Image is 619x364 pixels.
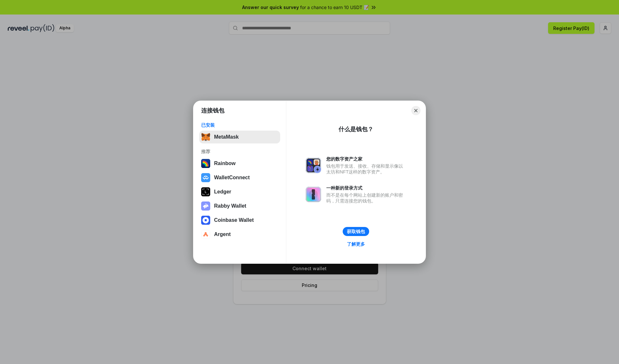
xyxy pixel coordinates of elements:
[326,156,406,162] div: 您的数字资产之家
[306,158,321,173] img: svg+xml,%3Csvg%20xmlns%3D%22http%3A%2F%2Fwww.w3.org%2F2000%2Fsvg%22%20fill%3D%22none%22%20viewBox...
[347,229,365,234] div: 获取钱包
[199,200,280,212] button: Rabby Wallet
[214,161,236,166] div: Rainbow
[201,187,210,196] img: svg+xml,%3Csvg%20xmlns%3D%22http%3A%2F%2Fwww.w3.org%2F2000%2Fsvg%22%20width%3D%2228%22%20height%3...
[411,106,420,115] button: Close
[343,240,369,248] a: 了解更多
[201,173,210,182] img: svg+xml,%3Csvg%20width%3D%2228%22%20height%3D%2228%22%20viewBox%3D%220%200%2028%2028%22%20fill%3D...
[199,171,280,184] button: WalletConnect
[199,157,280,170] button: Rainbow
[201,216,210,225] img: svg+xml,%3Csvg%20width%3D%2228%22%20height%3D%2228%22%20viewBox%3D%220%200%2028%2028%22%20fill%3D...
[201,107,224,114] h1: 连接钱包
[201,133,210,142] img: svg+xml,%3Csvg%20fill%3D%22none%22%20height%3D%2233%22%20viewBox%3D%220%200%2035%2033%22%20width%...
[306,187,321,202] img: svg+xml,%3Csvg%20xmlns%3D%22http%3A%2F%2Fwww.w3.org%2F2000%2Fsvg%22%20fill%3D%22none%22%20viewBox...
[214,231,231,237] div: Argent
[201,122,278,128] div: 已安装
[199,214,280,227] button: Coinbase Wallet
[201,149,278,154] div: 推荐
[326,163,406,175] div: 钱包用于发送、接收、存储和显示像以太坊和NFT这样的数字资产。
[347,241,365,247] div: 了解更多
[201,230,210,239] img: svg+xml,%3Csvg%20width%3D%2228%22%20height%3D%2228%22%20viewBox%3D%220%200%2028%2028%22%20fill%3D...
[326,192,406,204] div: 而不是在每个网站上创建新的账户和密码，只需连接您的钱包。
[214,189,231,195] div: Ledger
[343,227,369,236] button: 获取钱包
[214,134,239,140] div: MetaMask
[199,131,280,143] button: MetaMask
[214,217,254,223] div: Coinbase Wallet
[326,185,406,191] div: 一种新的登录方式
[201,202,210,211] img: svg+xml,%3Csvg%20xmlns%3D%22http%3A%2F%2Fwww.w3.org%2F2000%2Fsvg%22%20fill%3D%22none%22%20viewBox...
[339,125,373,133] div: 什么是钱包？
[199,228,280,241] button: Argent
[201,159,210,168] img: svg+xml,%3Csvg%20width%3D%22120%22%20height%3D%22120%22%20viewBox%3D%220%200%20120%20120%22%20fil...
[199,185,280,198] button: Ledger
[214,203,246,209] div: Rabby Wallet
[214,175,250,181] div: WalletConnect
